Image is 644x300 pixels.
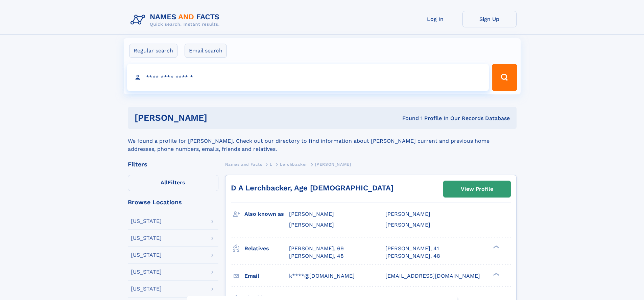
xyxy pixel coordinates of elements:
[129,44,177,58] label: Regular search
[280,160,307,168] a: Lerchbacker
[289,252,344,260] a: [PERSON_NAME], 48
[385,222,430,228] span: [PERSON_NAME]
[128,129,517,153] div: We found a profile for [PERSON_NAME]. Check out our directory to find information about [PERSON_N...
[128,161,218,167] div: Filters
[305,115,510,122] div: Found 1 Profile In Our Records Database
[131,286,162,292] div: [US_STATE]
[131,269,162,275] div: [US_STATE]
[244,208,289,220] h3: Also known as
[135,114,305,122] h1: [PERSON_NAME]
[289,245,344,252] a: [PERSON_NAME], 69
[492,272,500,276] div: ❯
[385,252,440,260] a: [PERSON_NAME], 48
[289,222,334,228] span: [PERSON_NAME]
[128,175,218,191] label: Filters
[131,235,162,241] div: [US_STATE]
[289,211,334,217] span: [PERSON_NAME]
[244,270,289,282] h3: Email
[492,64,517,91] button: Search Button
[128,11,225,29] img: Logo Names and Facts
[225,160,262,168] a: Names and Facts
[315,162,351,167] span: [PERSON_NAME]
[385,273,480,279] span: [EMAIL_ADDRESS][DOMAIN_NAME]
[128,199,218,205] div: Browse Locations
[492,245,500,249] div: ❯
[161,179,168,186] span: All
[185,44,227,58] label: Email search
[408,11,462,27] a: Log In
[244,243,289,254] h3: Relatives
[231,184,393,192] a: D A Lerchbacker, Age [DEMOGRAPHIC_DATA]
[131,252,162,258] div: [US_STATE]
[131,218,162,224] div: [US_STATE]
[270,162,272,167] span: L
[461,181,493,197] div: View Profile
[280,162,307,167] span: Lerchbacker
[462,11,517,27] a: Sign Up
[444,181,510,197] a: View Profile
[127,64,489,91] input: search input
[270,160,272,168] a: L
[385,245,439,252] a: [PERSON_NAME], 41
[385,211,430,217] span: [PERSON_NAME]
